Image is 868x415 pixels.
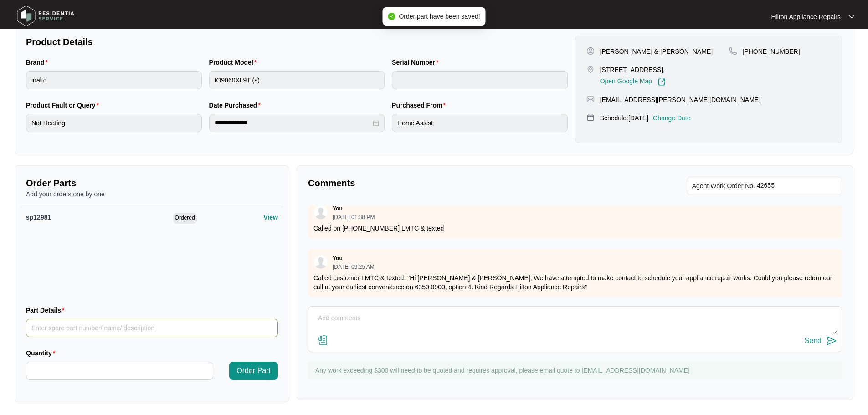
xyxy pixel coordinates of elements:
[26,71,202,89] input: Brand
[692,180,755,191] span: Agent Work Order No.
[26,177,278,190] p: Order Parts
[600,65,666,74] p: [STREET_ADDRESS],
[26,306,68,315] label: Part Details
[586,65,595,73] img: map-pin
[333,255,343,262] p: You
[314,205,328,219] img: user.svg
[586,95,595,103] img: map-pin
[313,224,837,233] p: Called on [PHONE_NUMBER] LMTC & texted
[236,365,271,376] span: Order Part
[209,58,261,67] label: Product Model
[333,215,375,220] p: [DATE] 01:38 PM
[653,113,691,123] p: Change Date
[600,113,648,123] p: Schedule: [DATE]
[399,13,480,20] span: Order part have been saved!
[26,36,568,48] p: Product Details
[26,214,51,221] span: sp12981
[757,180,837,191] input: Add Agent Work Order No.
[26,114,202,132] input: Product Fault or Query
[392,114,568,132] input: Purchased From
[729,47,737,55] img: map-pin
[26,101,103,110] label: Product Fault or Query
[26,362,213,379] input: Quantity
[314,255,328,269] img: user.svg
[215,118,371,128] input: Date Purchased
[586,47,595,55] img: user-pin
[600,95,760,104] p: [EMAIL_ADDRESS][PERSON_NAME][DOMAIN_NAME]
[209,101,264,110] label: Date Purchased
[26,319,278,337] input: Part Details
[14,2,77,30] img: residentia service logo
[26,190,278,199] p: Add your orders one by one
[229,362,278,380] button: Order Part
[173,213,197,224] span: Ordered
[263,213,278,222] p: View
[805,335,837,347] button: Send
[313,273,837,292] p: Called customer LMTC & texted. "Hi [PERSON_NAME] & [PERSON_NAME], We have attempted to make conta...
[771,12,841,21] p: Hilton Appliance Repairs
[315,366,837,375] p: Any work exceeding $300 will need to be quoted and requires approval, please email quote to [EMAI...
[657,78,666,86] img: Link-External
[805,337,822,345] div: Send
[333,264,375,270] p: [DATE] 09:25 AM
[388,13,395,20] span: check-circle
[308,177,569,190] p: Comments
[849,15,854,19] img: dropdown arrow
[600,78,666,86] a: Open Google Map
[392,58,442,67] label: Serial Number
[743,47,800,56] p: [PHONE_NUMBER]
[26,348,59,358] label: Quantity
[600,47,713,56] p: [PERSON_NAME] & [PERSON_NAME]
[586,113,595,122] img: map-pin
[209,71,385,89] input: Product Model
[333,205,343,212] p: You
[826,335,837,346] img: send-icon.svg
[392,101,449,110] label: Purchased From
[392,71,568,89] input: Serial Number
[318,335,329,346] img: file-attachment-doc.svg
[26,58,51,67] label: Brand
